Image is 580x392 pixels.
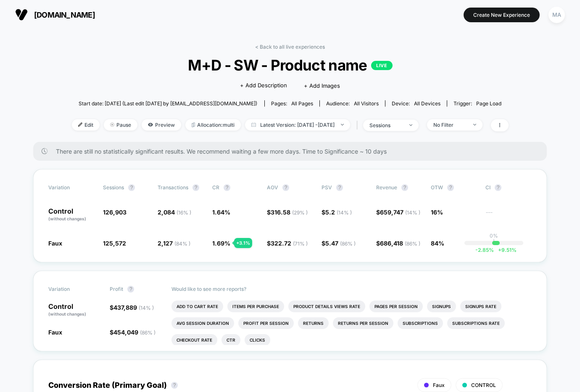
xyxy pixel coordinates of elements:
[409,124,412,126] img: end
[113,329,156,336] span: 454,049
[385,100,447,107] span: Device:
[398,317,443,329] li: Subscriptions
[431,240,444,247] span: 84%
[177,209,191,216] span: ( 16 % )
[158,240,190,247] span: 2,127
[158,184,188,191] span: Transactions
[376,240,420,247] span: $
[405,209,420,216] span: ( 14 % )
[251,123,256,127] img: calendar
[376,209,420,216] span: $
[494,247,517,253] span: 9.51 %
[271,240,308,247] span: 322.72
[460,301,501,312] li: Signups Rate
[476,100,501,107] span: Page Load
[493,239,495,245] p: |
[414,100,440,107] span: all devices
[292,209,308,216] span: ( 29 % )
[139,305,154,311] span: ( 14 % )
[380,240,420,247] span: 686,418
[185,119,241,131] span: Allocation: multi
[369,122,403,128] div: sessions
[546,6,567,24] button: MA
[140,329,156,336] span: ( 86 % )
[322,184,332,191] span: PSV
[433,122,467,128] div: No Filter
[336,184,343,191] button: ?
[288,301,365,312] li: Product Details Views Rate
[171,301,223,312] li: Add To Cart Rate
[48,216,86,221] span: (without changes)
[401,184,408,191] button: ?
[48,303,101,317] p: Control
[113,304,154,311] span: 437,889
[304,82,340,89] span: + Add Images
[103,184,124,191] span: Sessions
[255,44,325,50] a: < Back to all live experiences
[271,209,308,216] span: 316.58
[485,210,532,222] span: ---
[548,7,565,23] div: MA
[171,286,532,292] p: Would like to see more reports?
[325,209,352,216] span: 5.2
[369,301,423,312] li: Pages Per Session
[291,100,313,107] span: all pages
[48,184,95,191] span: Variation
[245,119,350,131] span: Latest Version: [DATE] - [DATE]
[192,123,195,127] img: rebalance
[212,184,219,191] span: CR
[93,56,486,74] span: M+D - SW - Product name
[78,123,82,127] img: edit
[128,184,135,191] button: ?
[48,286,95,293] span: Variation
[158,209,191,216] span: 2,084
[104,119,137,131] span: Pause
[431,209,443,216] span: 16%
[267,240,308,247] span: $
[322,209,352,216] span: $
[127,286,134,293] button: ?
[371,61,392,70] p: LIVE
[433,382,445,388] span: Faux
[103,240,126,247] span: 125,572
[238,317,294,329] li: Profit Per Session
[72,119,100,131] span: Edit
[495,184,501,191] button: ?
[267,184,278,191] span: AOV
[13,8,98,21] button: [DOMAIN_NAME]
[174,240,190,247] span: ( 84 % )
[48,240,62,247] span: Faux
[473,124,476,125] img: end
[333,317,393,329] li: Returns Per Session
[110,123,114,127] img: end
[110,304,154,311] span: $
[405,240,420,247] span: ( 86 % )
[212,240,230,247] span: 1.69 %
[453,100,501,107] div: Trigger:
[340,240,356,247] span: ( 86 % )
[103,209,127,216] span: 126,903
[48,208,95,222] p: Control
[171,317,234,329] li: Avg Session Duration
[354,100,379,107] span: All Visitors
[110,286,123,292] span: Profit
[464,8,540,22] button: Create New Experience
[192,184,199,191] button: ?
[427,301,456,312] li: Signups
[227,301,284,312] li: Items Per Purchase
[79,100,257,107] span: Start date: [DATE] (Last edit [DATE] by [EMAIL_ADDRESS][DOMAIN_NAME])
[267,209,308,216] span: $
[337,209,352,216] span: ( 14 % )
[298,317,329,329] li: Returns
[212,209,230,216] span: 1.64 %
[322,240,356,247] span: $
[142,119,181,131] span: Preview
[376,184,397,191] span: Revenue
[431,184,477,191] span: OTW
[15,8,28,21] img: Visually logo
[380,209,420,216] span: 659,747
[490,233,498,239] p: 0%
[48,329,62,336] span: Faux
[171,382,178,389] button: ?
[34,10,95,19] span: [DOMAIN_NAME]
